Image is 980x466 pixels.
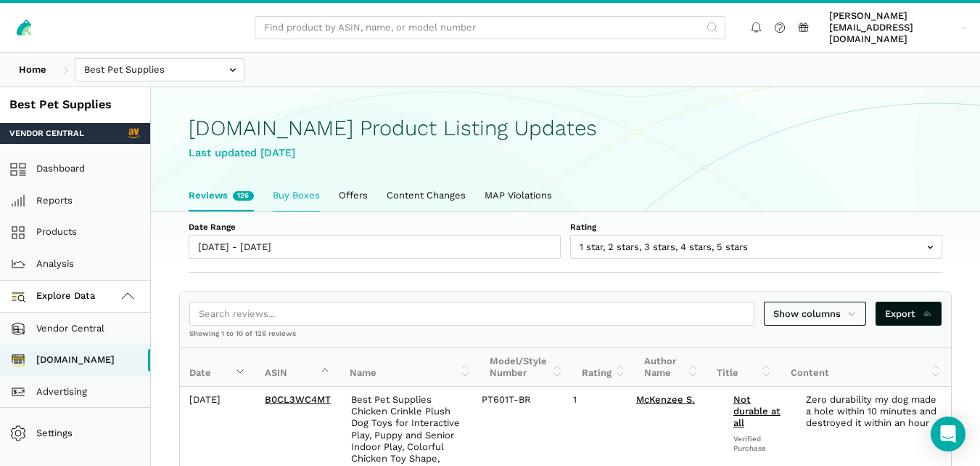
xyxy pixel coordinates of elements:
[733,434,787,453] span: Verified Purchase
[9,127,84,139] span: Vendor Central
[263,180,329,211] a: Buy Boxes
[189,116,942,140] h1: [DOMAIN_NAME] Product Listing Updates
[931,417,965,451] div: Open Intercom Messenger
[255,348,340,387] th: ASIN: activate to sort column ascending
[189,302,754,326] input: Search reviews...
[570,235,942,259] input: 1 star, 2 stars, 3 stars, 4 stars, 5 stars
[707,348,781,387] th: Title: activate to sort column ascending
[635,348,707,387] th: Author Name: activate to sort column ascending
[15,288,96,305] span: Explore Data
[829,10,956,46] span: [PERSON_NAME][EMAIL_ADDRESS][DOMAIN_NAME]
[636,394,695,405] a: McKenzee S.
[480,348,572,387] th: Model/Style Number: activate to sort column ascending
[876,302,942,326] a: Export
[189,221,561,233] label: Date Range
[180,348,255,387] th: Date: activate to sort column ascending
[340,348,480,387] th: Name: activate to sort column ascending
[885,307,932,321] span: Export
[781,348,951,387] th: Content: activate to sort column ascending
[764,302,867,326] a: Show columns
[825,8,971,48] a: [PERSON_NAME][EMAIL_ADDRESS][DOMAIN_NAME]
[75,58,244,82] input: Best Pet Supplies
[265,394,331,405] a: B0CL3WC4MT
[233,191,254,201] span: New reviews in the last week
[773,307,857,321] span: Show columns
[377,180,475,211] a: Content Changes
[255,16,725,40] input: Find product by ASIN, name, or model number
[733,394,781,429] a: Not durable at all
[806,394,942,430] div: Zero durability my dog made a hole within 10 minutes and destroyed it within an hour
[572,348,635,387] th: Rating: activate to sort column ascending
[570,221,942,233] label: Rating
[189,145,942,161] div: Last updated [DATE]
[180,329,951,348] div: Showing 1 to 10 of 126 reviews
[9,97,141,113] div: Best Pet Supplies
[179,180,263,211] a: Reviews126
[329,180,377,211] a: Offers
[475,180,561,211] a: MAP Violations
[9,58,56,82] a: Home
